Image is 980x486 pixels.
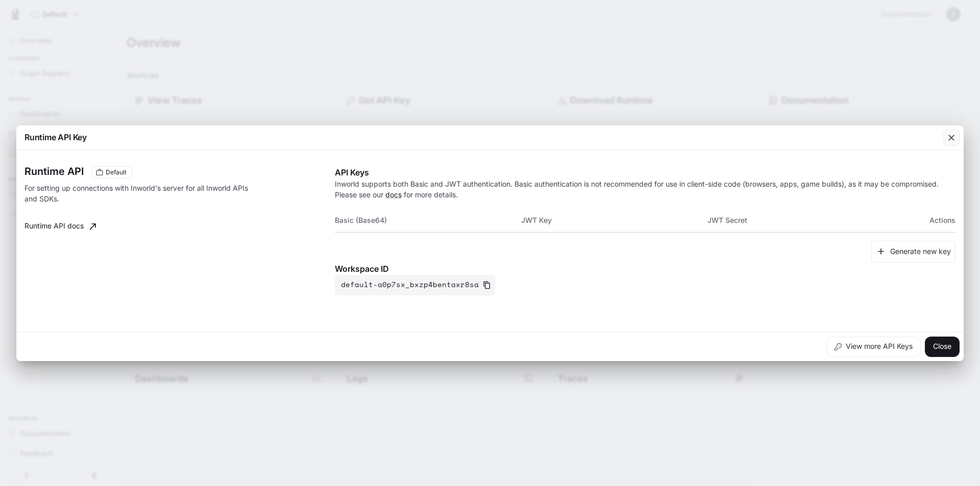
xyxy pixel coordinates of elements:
[925,337,960,357] button: Close
[385,190,402,199] a: docs
[92,166,132,178] div: These keys will apply to your current workspace only
[521,208,707,233] th: JWT Key
[826,337,921,357] button: View more API Keys
[24,131,87,143] p: Runtime API Key
[335,166,955,178] p: API Keys
[20,216,100,237] a: Runtime API docs
[335,275,495,295] button: default-a0p7sx_bxzp4bentaxr8sa
[335,178,955,200] p: Inworld supports both Basic and JWT authentication. Basic authentication is not recommended for u...
[24,183,251,204] p: For setting up connections with Inworld's server for all Inworld APIs and SDKs.
[24,166,84,176] h3: Runtime API
[893,208,955,233] th: Actions
[707,208,894,233] th: JWT Secret
[335,208,521,233] th: Basic (Base64)
[102,168,131,177] span: Default
[335,263,955,275] p: Workspace ID
[871,241,955,263] button: Generate new key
